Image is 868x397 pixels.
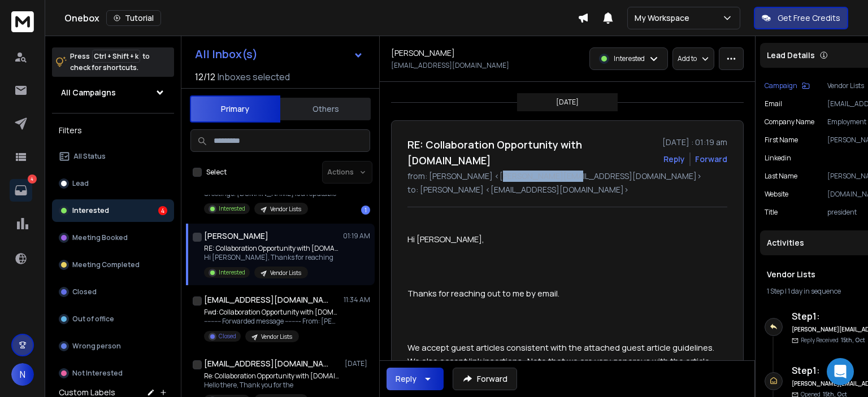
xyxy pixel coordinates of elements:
[767,50,815,61] p: Lead Details
[204,381,340,390] p: Hello there, Thank you for the
[841,336,865,344] span: 15th, Oct
[204,308,340,317] p: Fwd: Collaboration Opportunity with [DOMAIN_NAME]
[204,230,268,242] h1: [PERSON_NAME]
[396,373,416,385] div: Reply
[72,287,97,296] p: Closed
[72,179,89,188] p: Lead
[678,54,697,63] p: Add to
[614,54,645,63] p: Interested
[195,70,215,84] span: 12 / 12
[765,154,791,163] p: linkedin
[52,123,174,138] h3: Filters
[361,206,370,215] div: 1
[72,342,121,351] p: Wrong person
[765,190,788,199] p: website
[72,233,128,242] p: Meeting Booked
[70,51,150,73] p: Press to check for shortcuts.
[219,332,236,341] p: Closed
[765,81,810,90] button: Campaign
[407,171,727,182] p: from: [PERSON_NAME] <[PERSON_NAME][EMAIL_ADDRESS][DOMAIN_NAME]>
[280,97,371,121] button: Others
[52,362,174,385] button: Not Interested
[72,206,109,215] p: Interested
[204,358,328,369] h1: [EMAIL_ADDRESS][DOMAIN_NAME]
[765,99,782,108] p: Email
[219,268,245,277] p: Interested
[407,287,559,299] span: Thanks for reaching out to me by email.
[204,294,328,306] h1: [EMAIL_ADDRESS][DOMAIN_NAME]
[407,184,727,195] p: to: [PERSON_NAME] <[EMAIL_ADDRESS][DOMAIN_NAME]>
[270,269,301,277] p: Vendor Lists
[778,12,840,24] p: Get Free Credits
[387,368,444,390] button: Reply
[635,12,694,24] p: My Workspace
[270,205,301,213] p: Vendor Lists
[556,98,579,107] p: [DATE]
[218,70,290,84] h3: Inboxes selected
[407,233,484,245] span: Hi [PERSON_NAME],
[765,172,797,181] p: Last Name
[92,50,140,63] span: Ctrl + Shift + k
[765,208,778,217] p: title
[61,87,116,98] h1: All Campaigns
[186,43,372,66] button: All Inbox(s)
[52,308,174,330] button: Out of office
[391,61,509,70] p: [EMAIL_ADDRESS][DOMAIN_NAME]
[158,206,167,215] div: 4
[52,81,174,104] button: All Campaigns
[10,179,32,202] a: 4
[206,168,227,177] label: Select
[204,372,340,381] p: Re: Collaboration Opportunity with [DOMAIN_NAME]
[190,95,280,123] button: Primary
[52,335,174,357] button: Wrong person
[72,369,123,378] p: Not Interested
[345,359,370,368] p: [DATE]
[52,226,174,249] button: Meeting Booked
[52,254,174,276] button: Meeting Completed
[204,253,340,262] p: Hi [PERSON_NAME], Thanks for reaching
[788,286,841,296] span: 1 day in sequence
[11,363,34,386] button: N
[801,336,865,344] p: Reply Received
[219,204,245,213] p: Interested
[765,81,797,90] p: Campaign
[72,315,114,324] p: Out of office
[52,172,174,195] button: Lead
[52,281,174,303] button: Closed
[662,137,727,148] p: [DATE] : 01:19 am
[695,154,727,165] div: Forward
[73,152,106,161] p: All Status
[204,244,340,253] p: RE: Collaboration Opportunity with [DOMAIN_NAME]
[407,137,656,168] h1: RE: Collaboration Opportunity with [DOMAIN_NAME]
[195,49,258,60] h1: All Inbox(s)
[391,47,455,59] h1: [PERSON_NAME]
[64,10,578,26] div: Onebox
[765,117,814,126] p: Company Name
[28,174,37,184] p: 4
[767,286,784,296] span: 1 Step
[52,199,174,222] button: Interested4
[827,358,854,385] div: Open Intercom Messenger
[453,368,517,390] button: Forward
[52,145,174,168] button: All Status
[344,295,370,304] p: 11:34 AM
[106,10,161,26] button: Tutorial
[72,260,140,269] p: Meeting Completed
[663,154,685,165] button: Reply
[343,232,370,241] p: 01:19 AM
[261,333,292,341] p: Vendor Lists
[765,136,798,145] p: First Name
[204,317,340,326] p: ---------- Forwarded message --------- From: [PERSON_NAME]
[754,7,848,29] button: Get Free Credits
